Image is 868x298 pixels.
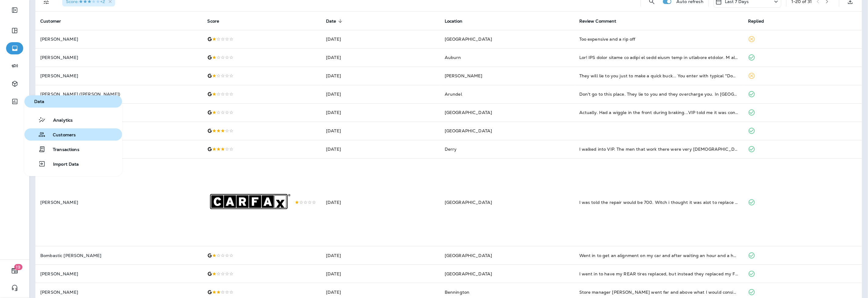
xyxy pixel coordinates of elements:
button: Transactions [24,143,122,155]
span: Analytics [46,118,73,123]
span: Derry [445,146,457,152]
span: Location [445,19,462,24]
span: [PERSON_NAME] [445,73,483,79]
span: [GEOGRAPHIC_DATA] [445,128,492,134]
span: Arundel [445,91,462,97]
div: I went in to have my REAR tires replaced, but instead they replaced my FRONT tires and left the b... [579,271,738,277]
span: Auburn [445,55,461,60]
p: Bombastic [PERSON_NAME] [40,253,197,258]
span: [GEOGRAPHIC_DATA] [445,200,492,205]
span: Bennington [445,289,469,295]
span: [GEOGRAPHIC_DATA] [445,110,492,115]
span: Customers [45,132,76,138]
p: [PERSON_NAME] [40,290,197,295]
p: [PERSON_NAME] [40,271,197,276]
div: Actually. Had a wiggle in the front during braking...VIP told me it was control arm bushings..900... [579,109,738,116]
div: Wow! VIP never ceases to amaze me with their lack of customer service. I make an appointment to g... [579,54,738,61]
span: Transactions [45,147,79,153]
button: Analytics [24,114,122,126]
td: [DATE] [321,246,440,265]
p: [PERSON_NAME] ([PERSON_NAME]) [40,92,197,97]
div: Don't go to this place. They lie to you and they overcharge you. In york county, there are no emi... [579,91,738,97]
button: Data [24,95,122,108]
span: [GEOGRAPHIC_DATA] [445,271,492,277]
button: Expand Sidebar [6,4,23,16]
span: [GEOGRAPHIC_DATA] [445,253,492,258]
td: [DATE] [321,48,440,67]
span: Data [27,99,120,104]
button: Import Data [24,158,122,170]
p: [PERSON_NAME] [40,37,197,42]
div: I walked into VIP. The men that work there were very stoic.They seemed as if they may have been a... [579,146,738,152]
td: [DATE] [321,30,440,48]
div: Went in to get an alignment on my car and after waiting an hour and a half was told they couldn't... [579,252,738,259]
td: [DATE] [321,140,440,158]
div: Too expensive and a rip off [579,36,738,42]
p: [PERSON_NAME] [40,73,197,78]
div: Store manager Dylan went far and above what I would consider fair customer service. With the purc... [579,289,738,295]
span: Date [326,19,336,24]
td: [DATE] [321,265,440,283]
span: Customer [40,19,61,24]
span: Score [207,19,219,24]
p: [PERSON_NAME] [40,200,197,205]
span: 19 [14,264,23,270]
span: Review Comment [579,19,617,24]
span: [GEOGRAPHIC_DATA] [445,36,492,42]
td: [DATE] [321,85,440,103]
div: They will lie to you just to make a quick buck... You enter with typical "Don't want to be here" ... [579,73,738,79]
span: Replied [748,19,764,24]
button: Customers [24,128,122,141]
td: [DATE] [321,122,440,140]
p: [PERSON_NAME] [40,55,197,60]
td: [DATE] [321,103,440,122]
td: [DATE] [321,67,440,85]
span: Import Data [46,162,79,167]
div: I was told the repair would be 700. Witch i thought it was alot to replace one exhaust manfold wa... [579,199,738,205]
td: [DATE] [321,158,440,246]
